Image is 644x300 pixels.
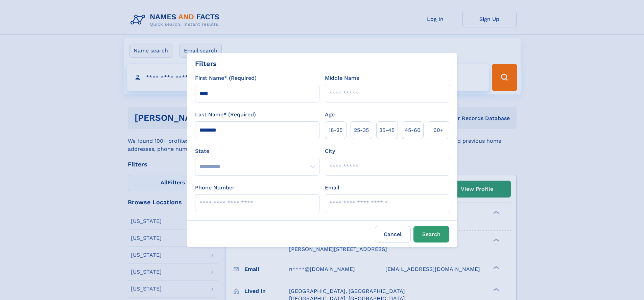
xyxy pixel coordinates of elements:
label: City [325,147,335,155]
label: Email [325,184,339,192]
span: 25‑35 [354,126,369,134]
label: Phone Number [195,184,235,192]
label: First Name* (Required) [195,74,257,82]
span: 60+ [433,126,444,134]
div: Filters [195,59,217,69]
label: State [195,147,319,155]
button: Search [413,226,449,243]
span: 45‑60 [405,126,421,134]
label: Age [325,111,335,119]
label: Middle Name [325,74,359,82]
span: 18‑25 [329,126,342,134]
label: Cancel [375,226,411,243]
span: 35‑45 [379,126,395,134]
label: Last Name* (Required) [195,111,256,119]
